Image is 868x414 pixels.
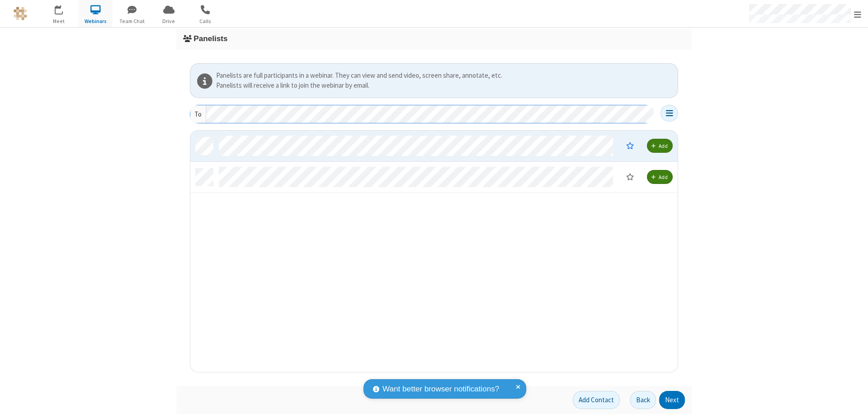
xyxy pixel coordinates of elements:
[216,80,675,91] div: Panelists will receive a link to join the webinar by email.
[620,169,640,184] button: Moderator
[659,174,668,180] span: Add
[630,391,656,409] button: Back
[183,34,685,43] h3: Panelists
[382,383,499,395] span: Want better browser notifications?
[189,17,222,25] span: Calls
[659,391,685,409] button: Next
[61,5,67,12] div: 5
[660,105,678,122] button: Open menu
[42,17,76,25] span: Meet
[190,131,679,373] div: grid
[620,138,640,153] button: Moderator
[647,170,673,184] button: Add
[216,71,675,81] div: Panelists are full participants in a webinar. They can view and send video, screen share, annotat...
[79,17,113,25] span: Webinars
[115,17,149,25] span: Team Chat
[190,105,206,123] div: To
[579,395,614,404] span: Add Contact
[14,7,27,20] img: QA Selenium DO NOT DELETE OR CHANGE
[647,139,673,153] button: Add
[845,390,861,408] iframe: Chat
[659,142,668,149] span: Add
[573,391,620,409] button: Add Contact
[152,17,186,25] span: Drive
